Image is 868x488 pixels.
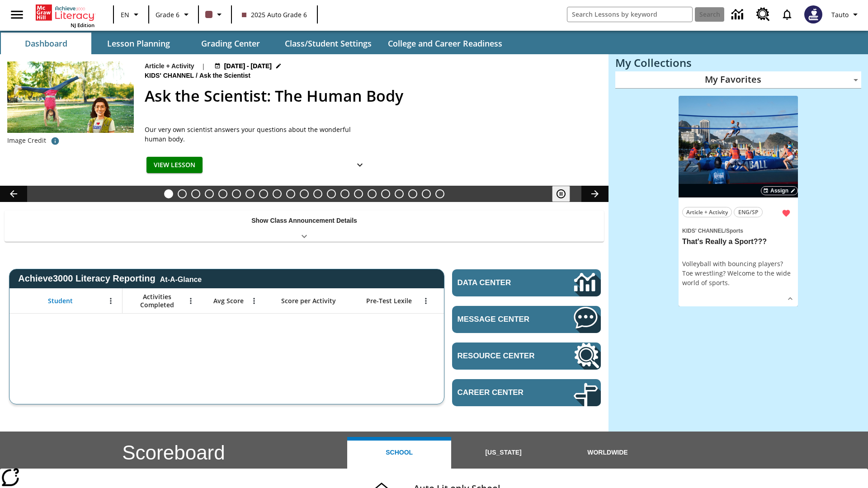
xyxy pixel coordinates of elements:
[196,72,198,79] span: /
[682,237,794,247] h3: That's Really a Sport???
[761,186,798,195] button: Assign Choose Dates
[408,189,417,198] button: Slide 19 Remembering Justice O'Connor
[734,207,763,217] button: ENG/SP
[71,22,94,28] span: NJ Edition
[458,388,547,397] span: Career Center
[775,3,799,26] a: Notifications
[726,2,751,27] a: Data Center
[679,96,798,307] div: lesson details
[18,273,202,284] span: Achieve3000 Literacy Reporting
[145,125,371,144] div: Our very own scientist answers your questions about the wonderful human body.
[184,294,198,308] button: Open Menu
[451,437,555,469] button: [US_STATE]
[202,6,228,23] button: Class color is dark brown. Change class color
[48,297,73,305] span: Student
[152,6,195,23] button: Grade: Grade 6, Select a grade
[313,189,322,198] button: Slide 12 Fashion Forward in Ancient Rome
[5,211,604,242] div: Show Class Announcement Details
[245,189,255,198] button: Slide 7 Dirty Jobs Kids Had To Do
[738,207,758,217] span: ENG/SP
[117,6,146,23] button: Language: EN, Select a language
[552,186,570,202] button: Pause
[828,6,864,23] button: Profile/Settings
[458,352,547,361] span: Resource Center
[205,189,214,198] button: Slide 4 Taking Movies to the X-Dimension
[395,189,404,198] button: Slide 18 Hooray for Constitution Day!
[458,278,543,287] span: Data Center
[452,269,601,296] a: Data Center
[242,10,307,19] span: 2025 Auto Grade 6
[351,157,369,174] button: Show Details
[160,274,202,284] div: At-A-Glance
[366,297,412,305] span: Pre-Test Lexile
[93,33,184,54] button: Lesson Planning
[7,136,46,145] p: Image Credit
[247,294,261,308] button: Open Menu
[368,189,377,198] button: Slide 16 Career Lesson
[751,2,775,27] a: Resource Center, Will open in new tab
[458,315,547,324] span: Message Center
[1,33,91,54] button: Dashboard
[300,189,309,198] button: Slide 11 Attack of the Terrifying Tomatoes
[354,189,363,198] button: Slide 15 Pre-release lesson
[191,189,200,198] button: Slide 3 More S Sounds Like Z
[281,297,336,305] span: Score per Activity
[156,10,179,19] span: Grade 6
[778,205,794,221] button: Remove from Favorites
[164,189,173,198] button: Slide 1 Ask the Scientist: The Human Body
[783,292,797,305] button: Show Details
[726,228,743,234] span: Sports
[273,189,282,198] button: Slide 9 The Last Homesteaders
[145,61,194,71] p: Article + Activity
[145,84,598,108] h2: Ask the Scientist: The Human Body
[556,437,660,469] button: Worldwide
[567,7,692,22] input: search field
[259,189,268,198] button: Slide 8 Cars of the Future?
[682,228,725,234] span: Kids' Channel
[381,33,509,54] button: College and Career Readiness
[199,71,252,81] span: Ask the Scientist
[146,157,203,174] button: View Lesson
[340,189,349,198] button: Slide 14 Mixed Practice: Citing Evidence
[682,207,732,217] button: Article + Activity
[452,343,601,370] a: Resource Center, Will open in new tab
[213,297,244,305] span: Avg Score
[419,294,433,308] button: Open Menu
[581,186,609,202] button: Lesson carousel, Next
[127,293,187,309] span: Activities Completed
[4,1,30,28] button: Open side menu
[422,189,431,198] button: Slide 20 Point of View
[185,33,276,54] button: Grading Center
[804,5,822,23] img: Avatar
[327,189,336,198] button: Slide 13 The Invasion of the Free CD
[224,61,272,71] span: [DATE] - [DATE]
[686,207,728,217] span: Article + Activity
[232,189,241,198] button: Slide 6 Do You Want Fries With That?
[286,189,295,198] button: Slide 10 Solar Power to the People
[46,133,64,149] button: Photo credit: Kseniia Vorobeva/Shutterstock
[212,61,284,71] button: Aug 24 - Aug 24 Choose Dates
[615,71,861,89] div: My Favorites
[7,61,134,133] img: Young girl doing a cartwheel
[121,10,129,19] span: EN
[770,187,788,195] span: Assign
[682,225,794,235] span: Topic: Kids' Channel/Sports
[347,437,451,469] button: School
[36,4,94,22] a: Home
[104,294,118,308] button: Open Menu
[178,189,187,198] button: Slide 2 Strange New Worlds
[251,216,357,225] p: Show Class Announcement Details
[615,56,861,69] h3: My Collections
[145,71,196,81] span: Kids' Channel
[552,186,579,202] div: Pause
[381,189,390,198] button: Slide 17 Cooking Up Native Traditions
[278,33,379,54] button: Class/Student Settings
[725,228,726,234] span: /
[831,10,849,19] span: Tauto
[799,3,828,26] button: Select a new avatar
[202,61,205,71] span: |
[218,189,227,198] button: Slide 5 All Aboard the Hyperloop?
[36,3,94,28] div: Home
[682,259,794,287] div: Volleyball with bouncing players? Toe wrestling? Welcome to the wide world of sports.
